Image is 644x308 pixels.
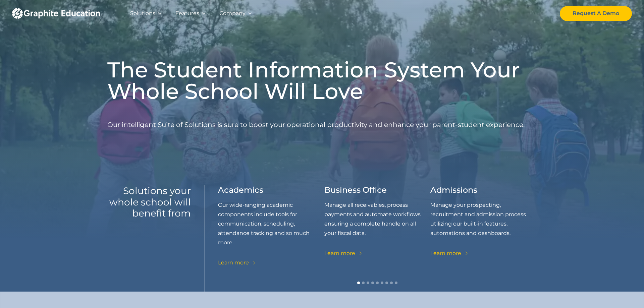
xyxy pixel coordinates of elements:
[357,282,360,284] div: Show slide 1 of 9
[219,9,246,18] div: Company
[175,9,199,18] div: Features
[430,200,537,238] p: Manage your prospecting, recruitment and admission process utilizing our built-in features, autom...
[537,249,568,258] div: Learn more
[324,185,387,195] h3: Business Office
[218,185,537,292] div: carousel
[537,200,643,238] p: Whatever the fundraising medium, manage your campaigns efficiently and effectively with custom po...
[324,185,431,267] div: 2 of 9
[218,185,324,267] div: 1 of 9
[390,282,393,284] div: Show slide 8 of 9
[430,185,537,267] div: 3 of 9
[218,200,324,247] p: Our wide-ranging academic components include tools for communication, scheduling, attendance trac...
[362,282,365,284] div: Show slide 2 of 9
[381,282,383,284] div: Show slide 6 of 9
[573,9,619,18] div: Request A Demo
[107,107,525,142] p: Our intelligent Suite of Solutions is sure to boost your operational productivity and enhance you...
[367,282,369,284] div: Show slide 3 of 9
[371,282,374,284] div: Show slide 4 of 9
[107,185,191,219] h2: Solutions your whole school will benefit from
[376,282,379,284] div: Show slide 5 of 9
[385,282,388,284] div: Show slide 7 of 9
[560,6,632,21] a: Request A Demo
[395,282,397,284] div: Show slide 9 of 9
[218,258,257,267] a: Learn more
[430,249,461,258] div: Learn more
[324,249,355,258] div: Learn more
[537,185,593,195] h3: Development
[430,185,477,195] h3: Admissions
[130,9,155,18] div: Solutions
[324,200,431,238] p: Manage all receivables, process payments and automate workflows ensuring a complete handle on all...
[218,258,249,267] div: Learn more
[107,59,537,102] h1: The Student Information System Your Whole School Will Love
[537,185,643,267] div: 4 of 9
[218,185,263,195] h3: Academics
